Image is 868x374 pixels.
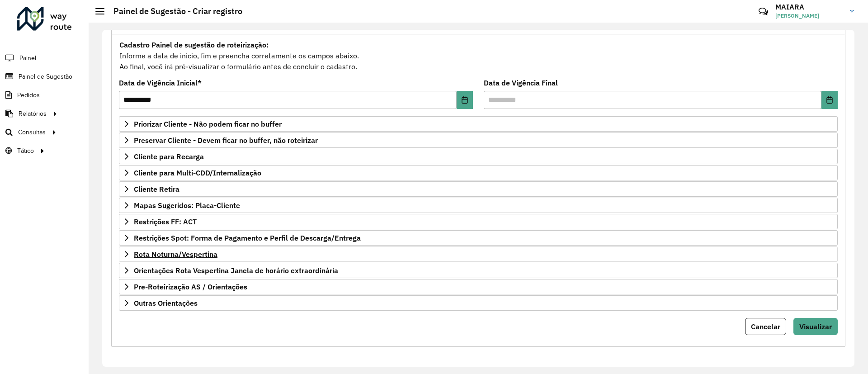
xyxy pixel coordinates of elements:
span: Restrições FF: ACT [134,218,197,225]
a: Cliente para Recarga [119,149,838,164]
span: Cliente Retira [134,185,179,193]
a: Contato Rápido [754,2,773,21]
a: Preservar Cliente - Devem ficar no buffer, não roteirizar [119,133,838,148]
strong: Cadastro Painel de sugestão de roteirização: [119,40,269,49]
a: Restrições FF: ACT [119,214,838,229]
button: Choose Date [821,91,838,109]
span: Outras Orientações [134,299,198,307]
a: Priorizar Cliente - Não podem ficar no buffer [119,116,838,132]
a: Restrições Spot: Forma de Pagamento e Perfil de Descarga/Entrega [119,230,838,246]
a: Cliente Retira [119,181,838,197]
span: Painel de Sugestão [19,72,72,81]
a: Mapas Sugeridos: Placa-Cliente [119,198,838,213]
h3: MAIARA [775,3,843,11]
span: Cliente para Multi-CDD/Internalização [134,169,261,176]
a: Orientações Rota Vespertina Janela de horário extraordinária [119,263,838,278]
a: Outras Orientações [119,295,838,311]
span: Cliente para Recarga [134,153,204,160]
a: Pre-Roteirização AS / Orientações [119,279,838,294]
div: Informe a data de inicio, fim e preencha corretamente os campos abaixo. Ao final, você irá pré-vi... [119,39,838,72]
span: Visualizar [799,322,832,331]
h2: Painel de Sugestão - Criar registro [104,6,242,16]
button: Cancelar [745,318,786,335]
span: Mapas Sugeridos: Placa-Cliente [134,202,240,209]
span: Pre-Roteirização AS / Orientações [134,283,247,290]
label: Data de Vigência Final [484,77,558,88]
span: Cancelar [751,322,780,331]
span: [PERSON_NAME] [775,12,843,20]
button: Visualizar [793,318,838,335]
span: Pedidos [17,90,40,100]
span: Tático [17,146,34,156]
button: Choose Date [457,91,473,109]
span: Priorizar Cliente - Não podem ficar no buffer [134,120,282,128]
span: Orientações Rota Vespertina Janela de horário extraordinária [134,267,338,274]
span: Restrições Spot: Forma de Pagamento e Perfil de Descarga/Entrega [134,234,361,241]
span: Relatórios [19,109,47,118]
span: Consultas [18,128,46,137]
a: Cliente para Multi-CDD/Internalização [119,165,838,180]
span: Rota Noturna/Vespertina [134,251,217,258]
span: Preservar Cliente - Devem ficar no buffer, não roteirizar [134,137,318,144]
span: Painel [19,53,36,63]
a: Rota Noturna/Vespertina [119,246,838,262]
label: Data de Vigência Inicial [119,77,202,88]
